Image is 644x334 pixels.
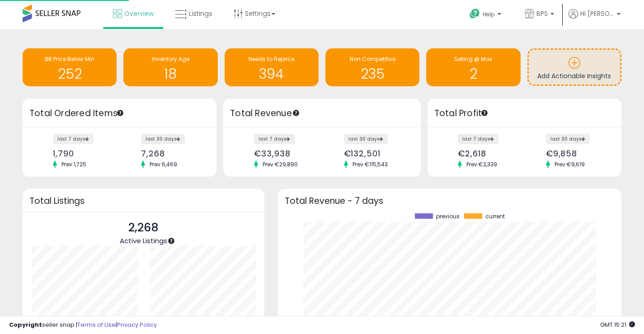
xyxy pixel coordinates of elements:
span: current [485,213,505,220]
div: seller snap | | [9,321,157,329]
span: Prev: 6,469 [145,160,182,168]
h1: 235 [330,66,415,81]
span: Prev: 1,725 [57,160,91,168]
h1: 18 [128,66,213,81]
span: Help [483,10,495,18]
a: Needs to Reprice 394 [225,48,319,86]
span: Non Competitive [350,55,395,63]
label: last 7 days [254,134,295,144]
h1: 394 [229,66,314,81]
span: BB Price Below Min [45,55,94,63]
span: Prev: €2,339 [462,160,502,168]
a: Non Competitive 235 [325,48,419,86]
label: last 7 days [458,134,498,144]
b: 1407 [182,315,199,326]
p: 2,268 [120,219,167,236]
span: Inventory Age [152,55,189,63]
h3: Total Listings [29,198,258,204]
i: Get Help [469,8,480,19]
label: last 30 days [344,134,388,144]
span: 2025-08-11 15:21 GMT [600,320,635,329]
div: Tooltip anchor [292,109,300,117]
a: BB Price Below Min 252 [23,48,117,86]
a: Selling @ Max 2 [426,48,520,86]
div: €9,858 [546,149,606,158]
a: Add Actionable Insights [529,50,620,85]
span: Add Actionable Insights [537,71,611,80]
span: Selling @ Max [454,55,492,63]
h1: 2 [431,66,516,81]
div: Tooltip anchor [116,109,124,117]
div: €2,618 [458,149,517,158]
span: Prev: €29,890 [258,160,302,168]
span: previous [436,213,460,220]
span: Prev: €115,543 [348,160,392,168]
div: €33,938 [254,149,315,158]
div: Tooltip anchor [480,109,489,117]
div: €132,501 [344,149,405,158]
strong: Copyright [9,320,42,329]
span: Overview [124,9,154,18]
span: Needs to Reprice [249,55,294,63]
span: Prev: €9,619 [550,160,589,168]
h3: Total Ordered Items [29,107,210,120]
b: 721 [64,315,75,326]
a: Help [462,1,510,29]
h3: Total Revenue - 7 days [285,198,615,204]
h3: Total Profit [434,107,615,120]
div: Tooltip anchor [167,237,175,245]
label: last 30 days [546,134,590,144]
a: Hi [PERSON_NAME] [569,9,620,29]
span: BPS [536,9,548,18]
label: last 7 days [53,134,94,144]
a: Terms of Use [77,320,116,329]
h3: Total Revenue [230,107,414,120]
span: Hi [PERSON_NAME] [580,9,614,18]
a: Inventory Age 18 [123,48,217,86]
span: Active Listings [120,236,167,245]
div: 7,268 [141,149,201,158]
span: Listings [189,9,212,18]
h1: 252 [27,66,112,81]
div: 1,790 [53,149,113,158]
label: last 30 days [141,134,185,144]
a: Privacy Policy [117,320,157,329]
